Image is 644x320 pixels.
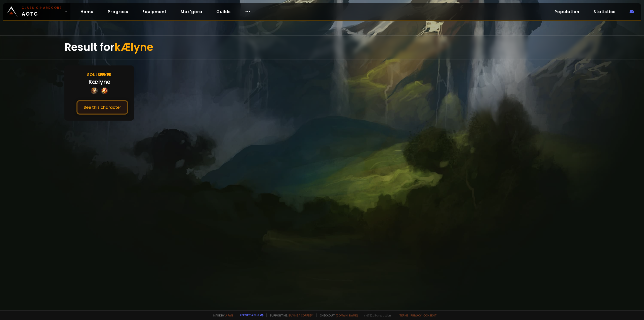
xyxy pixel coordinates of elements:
[3,3,70,20] a: Classic HardcoreAOTC
[399,313,409,317] a: Terms
[361,313,391,317] span: v. d752d5 - production
[225,313,233,317] a: a fan
[138,7,171,17] a: Equipment
[411,313,421,317] a: Privacy
[589,7,620,17] a: Statistics
[266,313,313,317] span: Support me,
[240,313,259,317] a: Report a bug
[114,40,153,55] span: kÆlyne
[87,72,111,78] div: Soulseeker
[210,313,233,317] span: Made by
[177,7,206,17] a: Mak'gora
[22,6,62,18] span: AOTC
[336,313,358,317] a: [DOMAIN_NAME]
[64,35,580,59] div: Result for
[22,6,62,10] small: Classic Hardcore
[76,100,128,115] button: See this character
[88,78,110,86] div: Kælyne
[76,7,98,17] a: Home
[104,7,132,17] a: Progress
[423,313,437,317] a: Consent
[289,313,313,317] a: Buy me a coffee
[550,7,583,17] a: Population
[212,7,235,17] a: Guilds
[316,313,358,317] span: Checkout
